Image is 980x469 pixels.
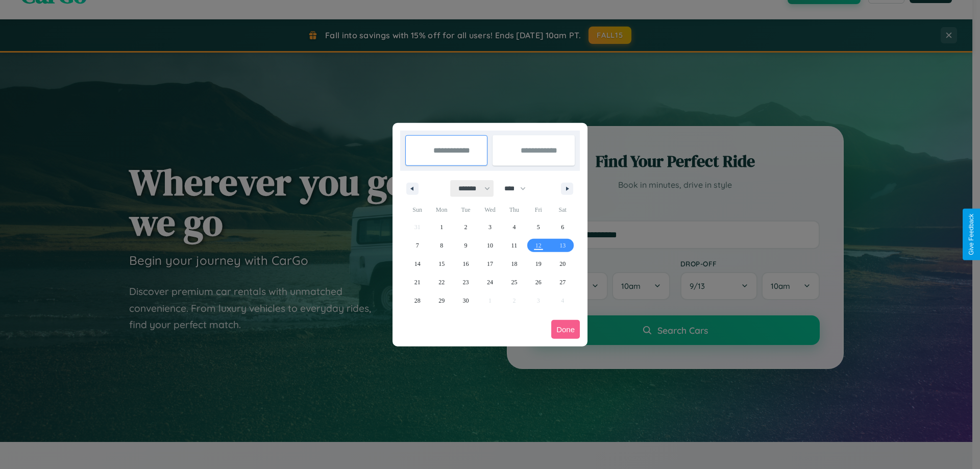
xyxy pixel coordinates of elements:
span: Mon [429,202,453,218]
span: 3 [488,218,492,236]
span: 17 [487,255,493,273]
span: 25 [511,273,517,291]
span: Wed [478,202,502,218]
button: 9 [454,236,478,255]
span: Sat [551,202,575,218]
span: Thu [502,202,526,218]
span: 21 [414,273,421,291]
button: 25 [502,273,526,291]
span: 29 [438,291,445,310]
button: 16 [454,255,478,273]
button: 30 [454,291,478,310]
span: 30 [463,291,469,310]
button: 17 [478,255,502,273]
button: Done [551,320,580,339]
button: 20 [551,255,575,273]
span: 2 [464,218,468,236]
button: 26 [526,273,550,291]
span: 23 [463,273,469,291]
button: 29 [429,291,453,310]
span: 27 [559,273,566,291]
button: 21 [405,273,429,291]
span: Tue [454,202,478,218]
button: 28 [405,291,429,310]
button: 4 [502,218,526,236]
span: 4 [512,218,516,236]
button: 5 [526,218,550,236]
span: 18 [511,255,517,273]
button: 7 [405,236,429,255]
button: 6 [551,218,575,236]
div: Give Feedback [968,214,975,255]
span: 10 [487,236,493,255]
button: 18 [502,255,526,273]
span: 19 [535,255,542,273]
span: 16 [463,255,469,273]
span: 14 [414,255,421,273]
span: Fri [526,202,550,218]
span: 22 [438,273,445,291]
span: 13 [559,236,566,255]
span: 11 [511,236,518,255]
button: 23 [454,273,478,291]
button: 19 [526,255,550,273]
span: Sun [405,202,429,218]
span: 24 [487,273,493,291]
button: 1 [429,218,453,236]
span: 15 [438,255,445,273]
button: 2 [454,218,478,236]
span: 6 [561,218,564,236]
span: 8 [440,236,443,255]
span: 28 [414,291,421,310]
span: 9 [464,236,468,255]
button: 22 [429,273,453,291]
button: 15 [429,255,453,273]
button: 27 [551,273,575,291]
span: 1 [440,218,443,236]
button: 10 [478,236,502,255]
button: 12 [526,236,550,255]
span: 26 [535,273,542,291]
button: 3 [478,218,502,236]
button: 24 [478,273,502,291]
button: 11 [502,236,526,255]
span: 12 [535,236,542,255]
span: 20 [559,255,566,273]
button: 14 [405,255,429,273]
button: 13 [551,236,575,255]
button: 8 [429,236,453,255]
span: 5 [537,218,540,236]
span: 7 [416,236,419,255]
